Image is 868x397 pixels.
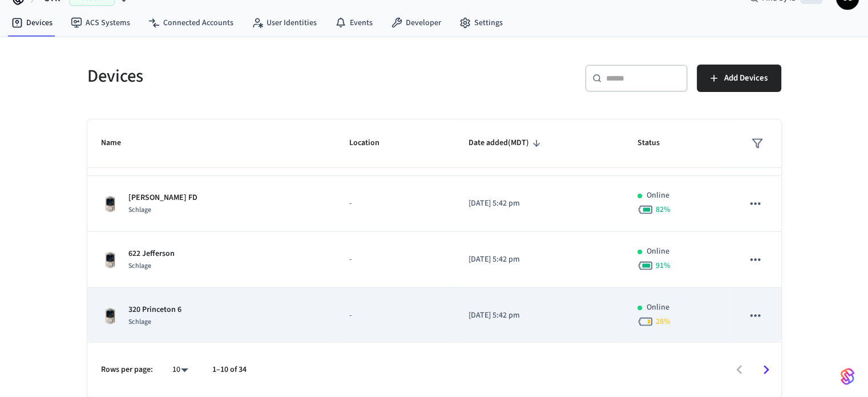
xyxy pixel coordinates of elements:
span: Location [349,134,394,152]
p: [DATE] 5:42 pm [469,310,610,322]
a: Events [326,13,382,33]
img: SeamLogoGradient.69752ec5.svg [841,367,854,386]
img: Schlage Sense Smart Deadbolt with Camelot Trim, Front [101,307,119,325]
span: Add Devices [724,71,768,86]
button: Go to next page [753,356,780,383]
p: Online [647,302,669,314]
p: 622 Jefferson [128,248,175,260]
img: Schlage Sense Smart Deadbolt with Camelot Trim, Front [101,195,119,213]
a: Devices [2,13,62,33]
p: - [349,198,441,210]
span: Schlage [128,317,151,327]
p: Online [647,190,669,202]
p: [DATE] 5:42 pm [469,198,610,210]
img: Schlage Sense Smart Deadbolt with Camelot Trim, Front [101,251,119,269]
span: Name [101,134,136,152]
p: 320 Princeton 6 [128,304,181,316]
p: [DATE] 5:42 pm [469,254,610,266]
p: Online [647,246,669,258]
p: Rows per page: [101,364,153,376]
span: 82 % [656,204,671,215]
span: 91 % [656,260,671,271]
a: Settings [450,13,512,33]
div: 10 [167,362,194,378]
p: 1–10 of 34 [212,364,247,376]
span: 28 % [656,316,671,327]
span: Schlage [128,205,151,215]
a: Connected Accounts [139,13,243,33]
h5: Devices [87,65,427,88]
p: [PERSON_NAME] FD [128,192,197,204]
p: - [349,310,441,322]
p: - [349,254,441,266]
span: Status [637,134,675,152]
button: Add Devices [697,65,781,92]
a: ACS Systems [62,13,139,33]
span: Date added(MDT) [469,134,544,152]
span: Schlage [128,261,151,271]
a: Developer [382,13,450,33]
a: User Identities [243,13,326,33]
